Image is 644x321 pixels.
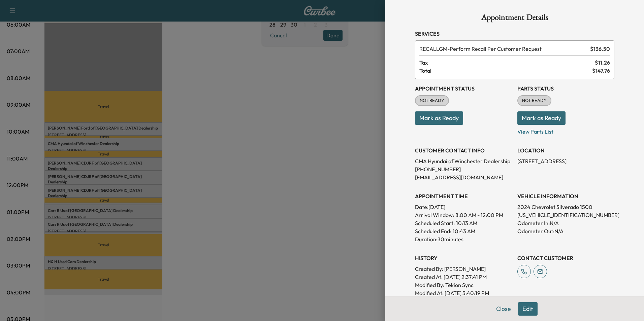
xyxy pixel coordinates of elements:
p: 10:13 AM [456,219,477,227]
p: [STREET_ADDRESS] [517,157,614,165]
p: Created At : [DATE] 2:37:41 PM [415,273,512,281]
span: $ 136.50 [590,45,610,53]
span: NOT READY [416,97,448,104]
p: CMA Hyundai of Winchester Dealership [415,157,512,165]
h3: VEHICLE INFORMATION [517,192,614,200]
button: Mark as Ready [415,111,463,125]
p: View Parts List [517,125,614,136]
h3: CUSTOMER CONTACT INFO [415,146,512,154]
p: Created By : [PERSON_NAME] [415,265,512,273]
button: Close [492,302,515,316]
p: Duration: 30 minutes [415,235,512,243]
p: Date: [DATE] [415,203,512,211]
p: [PHONE_NUMBER] [415,165,512,173]
h3: Parts Status [517,84,614,93]
h3: Appointment Status [415,84,512,93]
p: [EMAIL_ADDRESS][DOMAIN_NAME] [415,173,512,181]
h3: History [415,254,512,262]
p: Scheduled End: [415,227,451,235]
p: 10:43 AM [453,227,475,235]
p: [US_VEHICLE_IDENTIFICATION_NUMBER] [517,211,614,219]
p: Scheduled Start: [415,219,455,227]
h3: LOCATION [517,146,614,154]
span: 8:00 AM - 12:00 PM [455,211,503,219]
span: Perform Recall Per Customer Request [419,45,587,53]
p: Modified By : Tekion Sync [415,281,512,289]
p: Odometer In: N/A [517,219,614,227]
span: $ 147.76 [592,67,610,75]
span: Total [419,67,592,75]
p: Odometer Out: N/A [517,227,614,235]
button: Mark as Ready [517,111,566,125]
p: Modified At : [DATE] 3:40:19 PM [415,289,512,297]
h3: APPOINTMENT TIME [415,192,512,200]
p: Arrival Window: [415,211,512,219]
h1: Appointment Details [415,13,614,24]
h3: CONTACT CUSTOMER [517,254,614,262]
h3: Services [415,30,614,38]
span: Tax [419,59,595,67]
span: $ 11.26 [595,59,610,67]
span: NOT READY [518,97,551,104]
button: Edit [518,302,538,316]
p: 2024 Chevrolet Silverado 1500 [517,203,614,211]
